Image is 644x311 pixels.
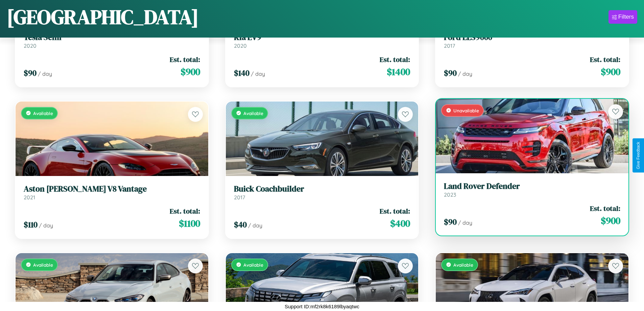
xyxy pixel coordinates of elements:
[33,262,53,268] span: Available
[24,184,200,194] h3: Aston [PERSON_NAME] V8 Vantage
[453,108,479,113] span: Unavailable
[170,206,200,216] span: Est. total:
[251,70,265,77] span: / day
[636,142,641,169] div: Give Feedback
[444,42,455,49] span: 2017
[234,219,247,230] span: $ 40
[387,65,410,79] span: $ 1400
[444,67,457,79] span: $ 90
[234,42,247,49] span: 2020
[609,10,637,24] button: Filters
[380,54,410,64] span: Est. total:
[234,184,410,201] a: Buick Coachbuilder2017
[444,32,620,49] a: Ford LLS90002017
[234,194,245,201] span: 2017
[24,184,200,201] a: Aston [PERSON_NAME] V8 Vantage2021
[444,181,620,198] a: Land Rover Defender2023
[601,214,620,227] span: $ 900
[181,65,200,79] span: $ 900
[380,206,410,216] span: Est. total:
[170,54,200,64] span: Est. total:
[24,32,200,42] h3: Tesla Semi
[453,262,473,268] span: Available
[33,110,53,116] span: Available
[38,70,52,77] span: / day
[444,181,620,191] h3: Land Rover Defender
[618,14,634,20] div: Filters
[234,67,249,79] span: $ 140
[39,222,53,229] span: / day
[179,217,200,230] span: $ 1100
[24,42,37,49] span: 2020
[234,32,410,42] h3: Kia EV9
[458,219,472,226] span: / day
[243,110,263,116] span: Available
[24,32,200,49] a: Tesla Semi2020
[390,217,410,230] span: $ 400
[24,194,35,201] span: 2021
[601,65,620,79] span: $ 900
[24,67,37,79] span: $ 90
[243,262,263,268] span: Available
[444,191,456,198] span: 2023
[285,302,359,311] p: Support ID: mf2rk8k6189lbyaqtwc
[590,203,620,213] span: Est. total:
[248,222,262,229] span: / day
[444,32,620,42] h3: Ford LLS9000
[234,32,410,49] a: Kia EV92020
[590,54,620,64] span: Est. total:
[458,70,472,77] span: / day
[444,216,457,227] span: $ 90
[7,3,199,31] h1: [GEOGRAPHIC_DATA]
[234,184,410,194] h3: Buick Coachbuilder
[24,219,38,230] span: $ 110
